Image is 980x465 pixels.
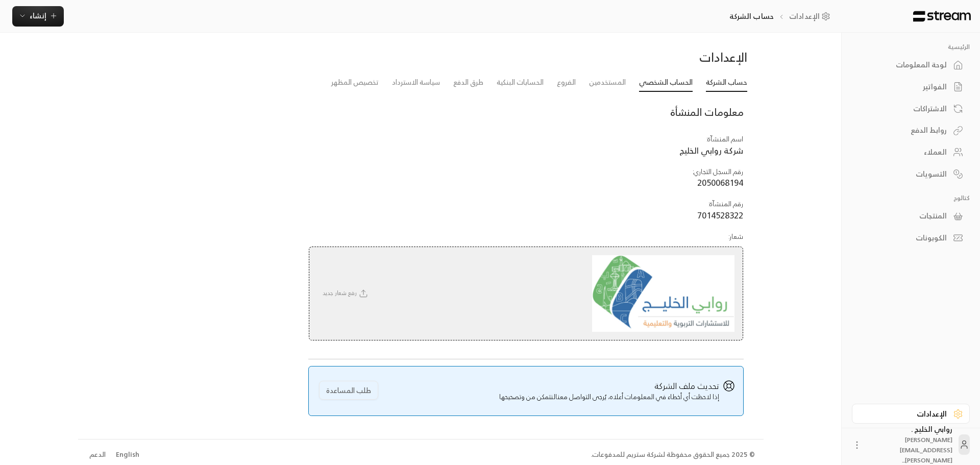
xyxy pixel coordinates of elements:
[319,381,378,400] button: طلب المساعدة
[497,74,544,91] a: الحسابات البنكية
[865,211,947,221] div: المنتجات
[865,409,947,419] div: الإعدادات
[557,74,576,91] a: الفروع
[852,120,970,140] a: روابط الدفع
[308,194,744,226] td: رقم المنشآة :
[591,450,755,460] div: © 2025 جميع الحقوق محفوظة لشركة ستريم للمدفوعات.
[453,74,483,91] a: طرق الدفع
[865,82,947,92] div: الفواتير
[706,74,747,92] a: حساب الشركة
[852,142,970,162] a: العملاء
[868,424,952,465] div: روابي الخليج .
[697,208,743,223] span: 7014528322
[654,378,719,393] span: تحديث ملف الشركة
[789,11,834,21] a: الإعدادات
[865,104,947,114] div: الاشتراكات
[116,450,139,460] div: English
[852,228,970,248] a: الكوبونات
[729,11,774,21] p: حساب الشركة
[86,446,109,464] a: الدعم
[852,99,970,118] a: الاشتراكات
[852,77,970,97] a: الفواتير
[392,74,440,91] a: سياسة الاسترداد
[865,60,947,70] div: لوحة المعلومات
[697,175,743,190] span: 2050068194
[308,130,744,162] td: اسم المنشآة :
[308,162,744,194] td: رقم السجل التجاري :
[865,147,947,157] div: العملاء
[670,103,744,121] span: معلومات المنشأة
[852,43,970,51] p: الرئيسية
[12,6,64,27] button: إنشاء
[589,74,626,91] a: المستخدمين
[852,194,970,202] p: كتالوج
[865,125,947,135] div: روابط الدفع
[592,255,734,332] img: company logo
[318,288,375,298] span: رفع شعار جديد
[865,169,947,179] div: التسويات
[499,380,719,402] span: إذا لاحظت أي أخطاء في المعلومات أعلاه، يُرجى التواصل معنا لنتمكن من وتصحيحها
[729,11,834,21] nav: breadcrumb
[852,164,970,184] a: التسويات
[679,143,743,158] span: شركة روابي الخليج
[852,55,970,75] a: لوحة المعلومات
[639,74,693,92] a: الحساب الشخصي
[912,11,972,22] img: Logo
[865,233,947,243] div: الكوبونات
[331,74,379,91] a: تخصيص المظهر
[426,49,747,65] div: الإعدادات
[30,9,46,22] span: إنشاء
[308,227,744,352] td: شعار :
[852,206,970,226] a: المنتجات
[852,404,970,424] a: الإعدادات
